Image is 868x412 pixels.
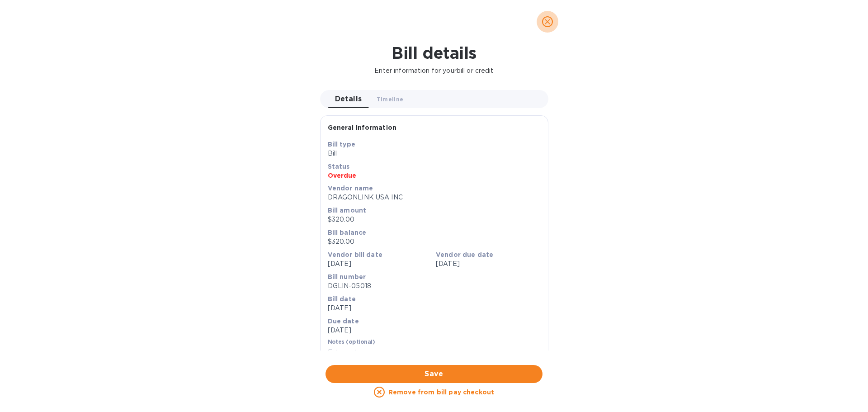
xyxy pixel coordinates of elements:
u: Remove from bill pay checkout [388,388,494,396]
b: Status [328,163,350,170]
b: Bill number [328,273,366,280]
b: General information [328,124,397,131]
b: Bill amount [328,207,367,214]
p: $320.00 [328,237,541,246]
span: Save [333,369,535,379]
p: $320.00 [328,215,541,224]
p: Enter information for your bill or credit [7,66,861,76]
button: close [537,11,558,33]
p: DGLIN-05018 [328,281,541,291]
b: Bill date [328,295,356,303]
b: Vendor bill date [328,251,382,258]
span: Timeline [377,95,404,104]
p: [DATE] [328,303,541,313]
p: [DATE] [328,326,541,335]
p: DRAGONLINK USA INC [328,193,541,202]
button: Save [325,365,542,383]
p: Bill [328,149,541,158]
input: Enter notes [328,346,541,360]
b: Bill type [328,141,355,148]
p: [DATE] [436,259,541,269]
h1: Bill details [7,43,861,62]
p: Overdue [328,171,541,180]
b: Due date [328,317,359,325]
b: Vendor due date [436,251,493,258]
b: Bill balance [328,229,367,236]
b: Vendor name [328,185,373,192]
p: [DATE] [328,259,433,269]
label: Notes (optional) [328,340,375,345]
span: Details [335,93,362,105]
